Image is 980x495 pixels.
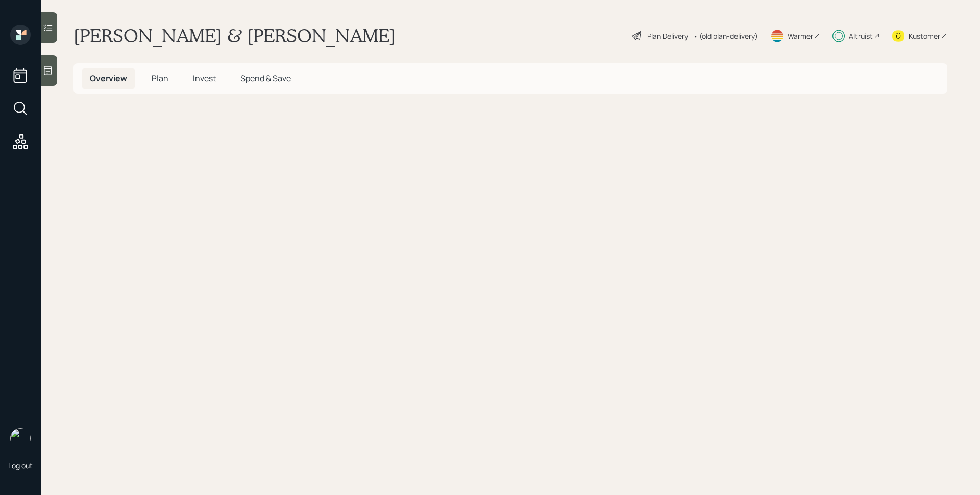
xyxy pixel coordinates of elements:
[909,31,940,41] div: Kustomer
[10,428,31,448] img: james-distasi-headshot.png
[647,31,688,41] div: Plan Delivery
[240,73,291,84] span: Spend & Save
[193,73,216,84] span: Invest
[152,73,168,84] span: Plan
[90,73,127,84] span: Overview
[849,31,873,41] div: Altruist
[693,31,758,41] div: • (old plan-delivery)
[8,461,33,470] div: Log out
[788,31,813,41] div: Warmer
[73,25,396,47] h1: [PERSON_NAME] & [PERSON_NAME]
